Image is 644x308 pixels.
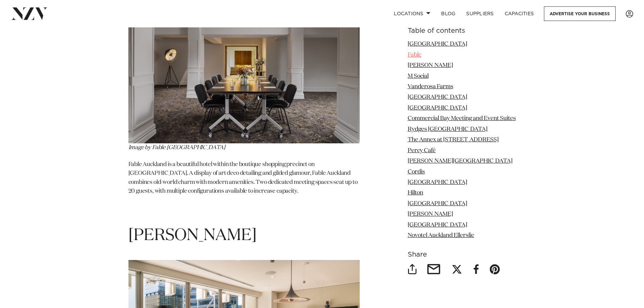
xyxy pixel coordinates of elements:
[408,73,429,79] a: M Social
[408,201,467,207] a: [GEOGRAPHIC_DATA]
[408,84,453,90] a: Vanderosa Farms
[408,190,423,196] a: Hilton
[408,222,467,228] a: [GEOGRAPHIC_DATA]
[408,94,467,100] a: [GEOGRAPHIC_DATA]
[388,6,436,21] a: Locations
[408,105,467,111] a: [GEOGRAPHIC_DATA]
[408,41,467,47] a: [GEOGRAPHIC_DATA]
[408,211,453,217] a: [PERSON_NAME]
[408,180,467,185] a: [GEOGRAPHIC_DATA]
[408,233,474,238] a: Novotel Auckland Ellerslie
[128,160,360,196] p: Fable Auckland is a beautiful hotel within the boutique shopping precinct on [GEOGRAPHIC_DATA]. A...
[499,6,540,21] a: Capacities
[408,251,516,258] h6: Share
[436,6,461,21] a: BLOG
[408,126,487,132] a: Rydges [GEOGRAPHIC_DATA]
[408,158,512,164] a: [PERSON_NAME][GEOGRAPHIC_DATA]
[408,147,436,153] a: Percy Café
[408,169,425,174] a: Cordis
[461,6,499,21] a: SUPPLIERS
[128,204,360,246] h1: [PERSON_NAME]
[408,116,516,121] a: Commercial Bay Meeting and Event Suites
[128,145,225,150] em: Image by Fable [GEOGRAPHIC_DATA]
[408,52,422,57] a: Fable
[408,63,453,68] a: [PERSON_NAME]
[408,27,516,34] h6: Table of contents
[11,7,48,20] img: nzv-logo.png
[408,137,499,143] a: The Annex at [STREET_ADDRESS]
[544,6,616,21] a: Advertise your business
